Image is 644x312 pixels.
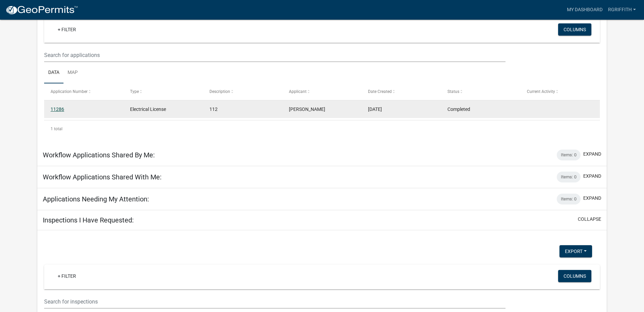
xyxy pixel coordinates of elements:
button: Columns [558,23,591,36]
a: Data [44,62,63,84]
span: Current Activity [527,89,555,94]
datatable-header-cell: Application Number [44,83,124,100]
button: collapse [578,216,601,223]
button: Columns [558,270,591,282]
a: My Dashboard [564,3,605,16]
a: + Filter [52,270,81,282]
span: Application Number [51,89,88,94]
datatable-header-cell: Description [203,83,282,100]
div: Items: 0 [557,150,581,160]
span: Date Created [368,89,392,94]
span: Rob Griffith [289,106,325,112]
a: Map [63,62,82,84]
datatable-header-cell: Type [124,83,203,100]
a: + Filter [52,23,81,36]
button: Export [559,245,592,257]
button: expand [583,151,601,158]
h5: Workflow Applications Shared With Me: [43,173,162,181]
datatable-header-cell: Applicant [282,83,362,100]
span: 112 [209,106,218,112]
span: Applicant [289,89,307,94]
h5: Workflow Applications Shared By Me: [43,151,155,159]
button: expand [583,173,601,180]
datatable-header-cell: Date Created [362,83,441,100]
h5: Inspections I Have Requested: [43,216,134,224]
div: Items: 0 [557,172,581,182]
div: Items: 0 [557,194,581,204]
span: Electrical License [130,106,166,112]
span: Status [447,89,459,94]
span: 04/30/2025 [368,106,382,112]
a: RGriffith [605,3,639,16]
input: Search for applications [44,48,505,62]
datatable-header-cell: Current Activity [520,83,600,100]
div: 1 total [44,120,600,137]
button: expand [583,195,601,202]
input: Search for inspections [44,295,505,309]
datatable-header-cell: Status [441,83,520,100]
span: Description [209,89,230,94]
div: collapse [37,6,607,144]
span: Type [130,89,139,94]
h5: Applications Needing My Attention: [43,195,149,203]
a: 11286 [51,106,64,112]
span: Completed [447,106,470,112]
